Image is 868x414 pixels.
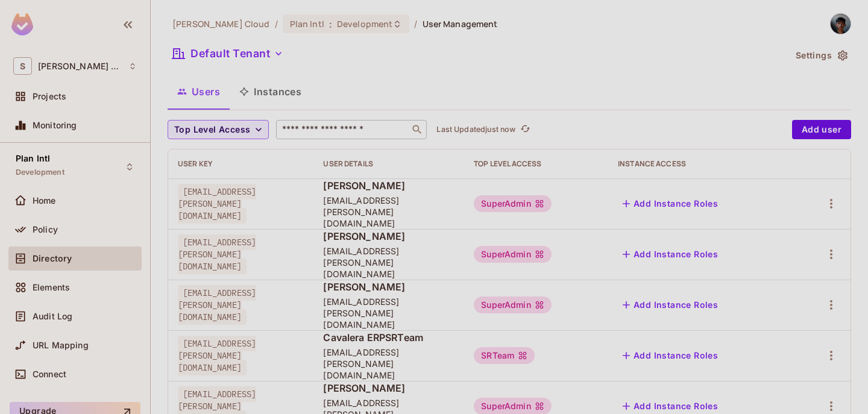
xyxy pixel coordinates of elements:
[323,245,454,280] span: [EMAIL_ADDRESS][PERSON_NAME][DOMAIN_NAME]
[230,77,311,107] button: Instances
[33,121,77,130] span: Monitoring
[33,196,56,205] span: Home
[178,234,256,274] span: [EMAIL_ADDRESS][PERSON_NAME][DOMAIN_NAME]
[474,296,552,313] div: SuperAdmin
[13,57,32,75] span: S
[178,336,256,375] span: [EMAIL_ADDRESS][PERSON_NAME][DOMAIN_NAME]
[337,18,392,30] span: Development
[16,168,64,177] span: Development
[618,346,723,365] button: Add Instance Roles
[792,120,851,139] button: Add user
[323,347,454,381] span: [EMAIL_ADDRESS][PERSON_NAME][DOMAIN_NAME]
[520,124,530,136] span: refresh
[323,280,454,293] span: [PERSON_NAME]
[323,159,454,169] div: User Details
[174,122,250,137] span: Top Level Access
[11,13,33,36] img: SReyMgAAAABJRU5ErkJggg==
[323,381,454,395] span: [PERSON_NAME]
[33,225,58,234] span: Policy
[168,44,288,63] button: Default Tenant
[831,14,851,34] img: Wanfah Diva
[33,312,72,321] span: Audit Log
[474,246,552,263] div: SuperAdmin
[16,154,50,163] span: Plan Intl
[275,18,278,30] li: /
[474,195,552,212] div: SuperAdmin
[323,230,454,243] span: [PERSON_NAME]
[178,184,256,224] span: [EMAIL_ADDRESS][PERSON_NAME][DOMAIN_NAME]
[474,159,599,169] div: Top Level Access
[329,19,333,29] span: :
[290,18,324,30] span: Plan Intl
[518,122,532,137] button: refresh
[33,340,89,350] span: URL Mapping
[791,46,851,65] button: Settings
[618,159,784,169] div: Instance Access
[33,92,66,101] span: Projects
[618,245,723,264] button: Add Instance Roles
[618,295,723,315] button: Add Instance Roles
[178,159,304,169] div: User Key
[323,179,454,192] span: [PERSON_NAME]
[323,195,454,229] span: [EMAIL_ADDRESS][PERSON_NAME][DOMAIN_NAME]
[33,254,72,263] span: Directory
[323,296,454,330] span: [EMAIL_ADDRESS][PERSON_NAME][DOMAIN_NAME]
[172,18,270,30] span: the active workspace
[618,194,723,213] button: Add Instance Roles
[38,61,122,71] span: Workspace: Sawala Cloud
[33,283,70,292] span: Elements
[178,285,256,325] span: [EMAIL_ADDRESS][PERSON_NAME][DOMAIN_NAME]
[168,77,230,107] button: Users
[436,125,515,134] p: Last Updated just now
[33,369,66,379] span: Connect
[323,331,454,344] span: Cavalera ERPSRTeam
[474,347,535,364] div: SRTeam
[515,122,532,137] span: Click to refresh data
[423,18,498,30] span: User Management
[168,120,269,139] button: Top Level Access
[414,18,417,30] li: /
